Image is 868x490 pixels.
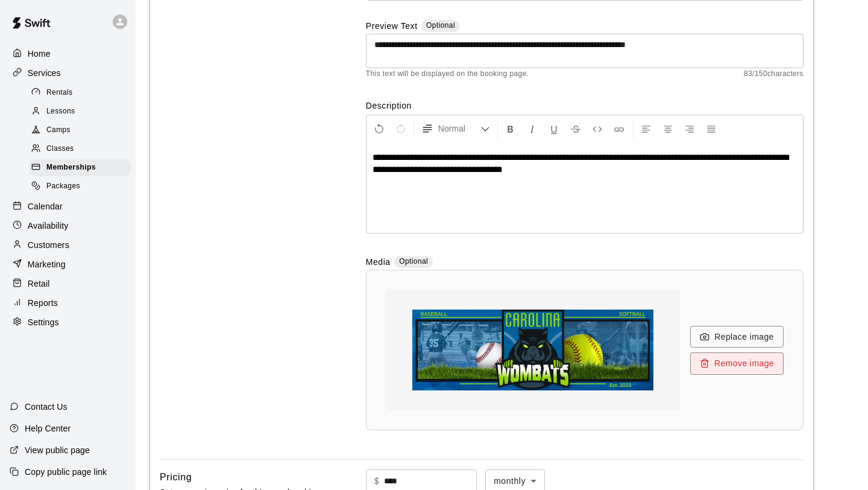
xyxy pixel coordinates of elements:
[28,297,58,309] p: Reports
[374,475,379,488] p: $
[10,294,126,312] a: Reports
[399,257,428,266] span: Optional
[10,197,126,215] a: Calendar
[10,45,126,63] a: Home
[701,118,722,139] button: Justify Align
[609,118,629,139] button: Insert Link
[28,200,63,212] p: Calendar
[46,87,73,99] span: Rentals
[29,84,131,101] div: Rentals
[25,444,90,456] p: View public page
[366,100,804,112] label: Description
[28,67,61,79] p: Services
[438,122,480,135] span: Normal
[500,118,521,139] button: Format Bold
[690,326,784,348] button: Replace image
[29,103,131,120] div: Lessons
[46,106,75,118] span: Lessons
[28,258,66,270] p: Marketing
[29,140,136,159] a: Classes
[25,401,68,413] p: Contact Us
[25,422,71,434] p: Help Center
[366,256,391,270] label: Media
[29,121,136,140] a: Camps
[10,64,126,82] a: Services
[10,313,126,331] a: Settings
[46,180,80,192] span: Packages
[636,118,656,139] button: Left Align
[46,143,74,155] span: Classes
[412,290,653,410] img: Service image
[679,118,700,139] button: Right Align
[28,316,59,328] p: Settings
[29,141,131,157] div: Classes
[10,275,126,293] a: Retail
[29,178,131,195] div: Packages
[46,162,96,174] span: Memberships
[46,124,71,136] span: Camps
[160,469,192,485] h6: Pricing
[522,118,542,139] button: Format Italics
[744,68,804,80] span: 83 / 150 characters
[10,255,126,273] a: Marketing
[10,236,126,254] a: Customers
[391,118,411,139] button: Redo
[28,239,69,251] p: Customers
[587,118,608,139] button: Insert Code
[28,278,50,290] p: Retail
[29,177,136,196] a: Packages
[417,118,495,139] button: Formatting Options
[366,20,418,34] label: Preview Text
[658,118,678,139] button: Center Align
[10,217,126,235] a: Availability
[29,102,136,121] a: Lessons
[28,220,69,232] p: Availability
[544,118,564,139] button: Format Underline
[29,122,131,139] div: Camps
[29,159,131,176] div: Memberships
[369,118,389,139] button: Undo
[565,118,586,139] button: Format Strikethrough
[29,159,136,177] a: Memberships
[29,83,136,102] a: Rentals
[690,352,784,375] button: Remove image
[28,48,51,60] p: Home
[366,68,529,80] span: This text will be displayed on the booking page.
[25,466,107,478] p: Copy public page link
[426,21,455,30] span: Optional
